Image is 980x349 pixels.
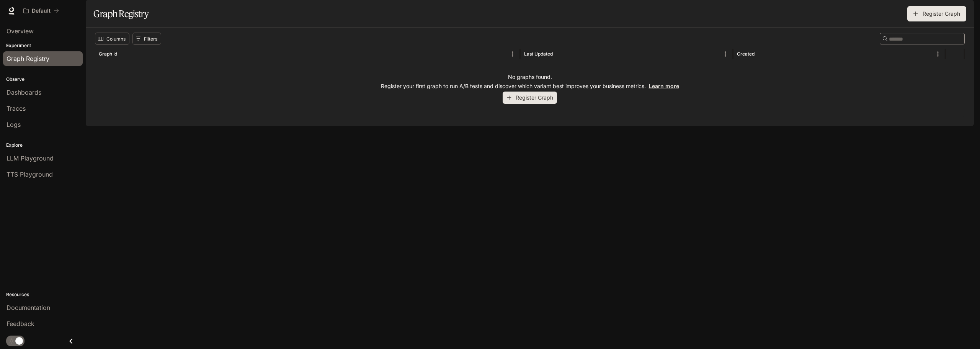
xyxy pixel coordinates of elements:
[524,51,553,57] div: Last Updated
[118,48,129,60] button: Sort
[132,33,161,45] button: Show filters
[508,73,552,81] p: No graphs found.
[554,48,565,60] button: Sort
[932,48,944,60] button: Menu
[99,51,117,57] div: Graph Id
[755,48,767,60] button: Sort
[507,48,518,60] button: Menu
[880,33,965,44] div: Search
[503,92,557,104] button: Register Graph
[720,48,731,60] button: Menu
[737,51,755,57] div: Created
[20,3,62,18] button: All workspaces
[381,82,679,90] p: Register your first graph to run A/B tests and discover which variant best improves your business...
[907,6,966,21] button: Register Graph
[95,33,129,45] button: Select columns
[93,6,149,21] h1: Graph Registry
[32,8,51,14] p: Default
[649,83,679,89] a: Learn more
